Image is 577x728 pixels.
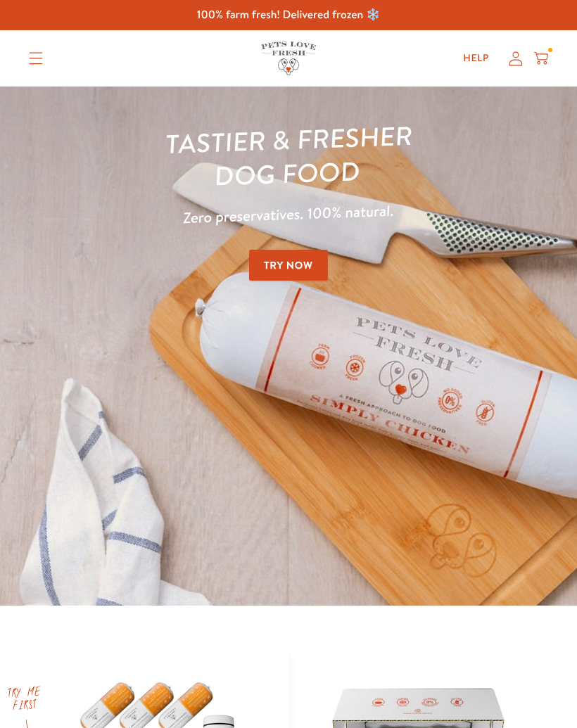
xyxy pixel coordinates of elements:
[27,114,550,200] h1: Tastier & fresher dog food
[249,250,328,281] a: Try Now
[28,193,549,236] p: Zero preservatives. 100% natural.
[452,44,500,72] a: Help
[18,41,54,76] summary: Translation missing: en.sections.header.menu
[261,41,316,75] img: Pets Love Fresh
